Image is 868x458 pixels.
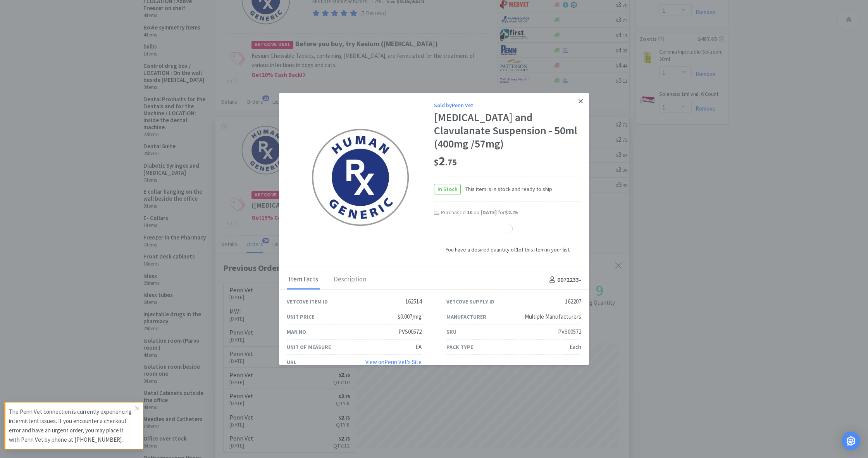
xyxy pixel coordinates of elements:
strong: 1 [516,246,518,253]
p: The Penn Vet connection is currently experiencing intermittent issues. If you encounter a checkou... [9,407,135,444]
span: This item is in stock and ready to ship [461,185,552,193]
span: . 75 [445,157,457,168]
div: EA [415,342,422,352]
div: Unit Price [287,312,314,321]
div: Unit of Measure [287,343,331,351]
div: SKU [446,328,456,336]
div: Vetcove Item ID [287,297,328,306]
div: Pack Type [446,343,473,351]
span: In Stock [434,184,460,194]
div: [MEDICAL_DATA] and Clavulanate Suspension - 50ml (400mg /57mg) [434,111,581,150]
div: Sold by Penn Vet [434,101,581,109]
div: Item Facts [287,270,320,290]
h4: 0072233 - [546,275,581,285]
div: Description [332,270,368,290]
div: Manufacturer [446,312,486,321]
span: $ [434,157,439,168]
div: Open Intercom Messenger [842,432,860,450]
div: You have a desired quantity of of this item in your list [434,245,581,254]
div: Purchased on for [441,209,581,217]
span: 10 [467,209,472,216]
div: PVS00572 [398,327,422,337]
div: URL [287,358,296,366]
div: Man No. [287,328,308,336]
div: $0.007/mg [398,312,422,321]
div: PVS00572 [558,327,581,337]
div: Vetcove Supply ID [446,297,494,306]
div: 162514 [405,297,422,306]
img: 402f85f83eb14d7bb46f9794ff369b80_162207.png [310,127,411,228]
div: Each [570,342,581,352]
div: 162207 [565,297,581,306]
div: Multiple Manufacturers [525,312,581,321]
span: $2.75 [505,209,518,216]
span: 2 [434,153,457,169]
a: View onPenn Vet's Site [365,358,422,366]
span: [DATE] [480,209,497,216]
